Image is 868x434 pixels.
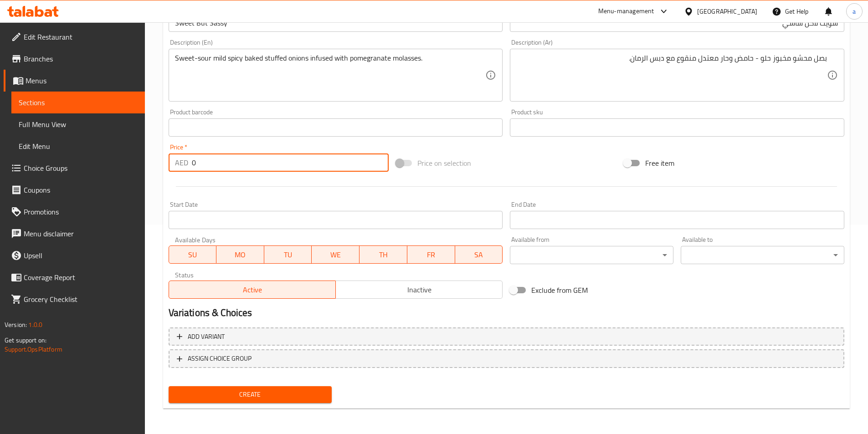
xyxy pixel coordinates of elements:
[19,141,138,152] span: Edit Menu
[681,246,844,264] div: ​
[173,283,332,296] span: Active
[339,283,499,296] span: Inactive
[360,245,407,264] button: TH
[645,158,674,168] span: Free item
[4,266,145,288] a: Coverage Report
[268,248,308,261] span: TU
[24,163,138,174] span: Choice Groups
[697,6,757,16] div: [GEOGRAPHIC_DATA]
[4,157,145,179] a: Choice Groups
[26,75,138,86] span: Menus
[169,245,217,264] button: SU
[312,245,360,264] button: WE
[169,349,844,368] button: ASSIGN CHOICE GROUP
[19,97,138,108] span: Sections
[4,26,145,48] a: Edit Restaurant
[176,389,325,400] span: Create
[4,245,145,266] a: Upsell
[853,6,856,16] span: a
[411,248,452,261] span: FR
[24,206,138,217] span: Promotions
[510,246,673,264] div: ​
[169,327,844,346] button: Add variant
[24,272,138,283] span: Coverage Report
[24,294,138,305] span: Grocery Checklist
[169,306,844,320] h2: Variations & Choices
[598,6,654,17] div: Menu-management
[24,184,138,195] span: Coupons
[24,53,138,64] span: Branches
[24,228,138,239] span: Menu disclaimer
[455,245,503,264] button: SA
[19,119,138,130] span: Full Menu View
[188,331,225,342] span: Add variant
[417,158,471,168] span: Price on selection
[4,223,145,245] a: Menu disclaimer
[510,118,844,137] input: Please enter product sku
[169,14,503,32] input: Enter name En
[192,153,389,172] input: Please enter price
[4,201,145,223] a: Promotions
[4,288,145,310] a: Grocery Checklist
[24,31,138,42] span: Edit Restaurant
[4,48,145,70] a: Branches
[175,54,486,97] textarea: Sweet-sour mild spicy baked stuffed onions infused with pomegranate molasses.
[24,250,138,261] span: Upsell
[173,248,213,261] span: SU
[4,70,145,92] a: Menus
[531,285,588,296] span: Exclude from GEM
[335,281,503,299] button: Inactive
[220,248,261,261] span: MO
[459,248,499,261] span: SA
[11,135,145,157] a: Edit Menu
[5,319,27,331] span: Version:
[264,245,312,264] button: TU
[28,319,42,331] span: 1.0.0
[5,343,62,355] a: Support.OpsPlatform
[11,92,145,113] a: Sections
[4,179,145,201] a: Coupons
[407,245,455,264] button: FR
[169,118,503,137] input: Please enter product barcode
[363,248,404,261] span: TH
[169,281,336,299] button: Active
[175,157,188,168] p: AED
[516,54,827,97] textarea: بصل محشو مخبوز حلو - حامض وحار معتدل منقوع مع دبس الرمان.
[510,14,844,32] input: Enter name Ar
[11,113,145,135] a: Full Menu View
[169,386,332,403] button: Create
[216,245,264,264] button: MO
[188,353,252,364] span: ASSIGN CHOICE GROUP
[5,334,46,346] span: Get support on:
[315,248,356,261] span: WE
